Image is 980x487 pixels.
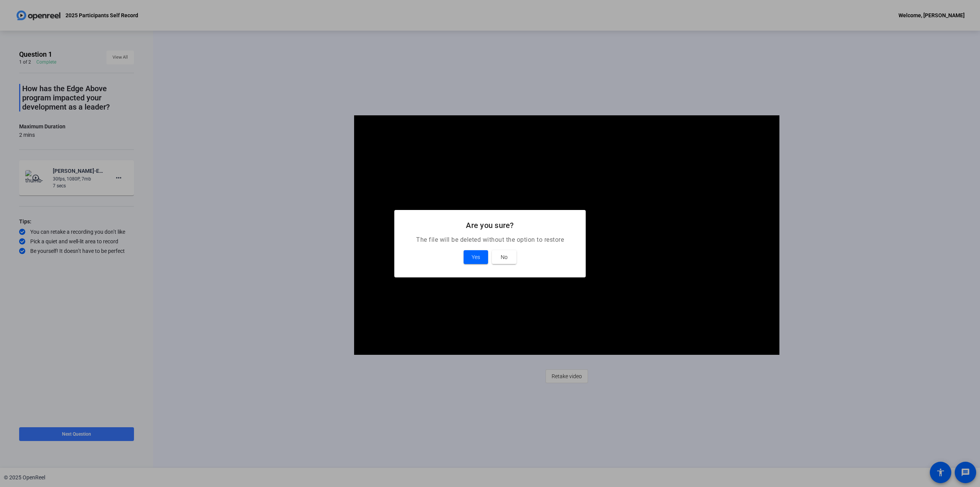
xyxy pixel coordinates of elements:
p: The file will be deleted without the option to restore [403,235,577,244]
button: Yes [464,250,488,264]
button: No [492,250,516,264]
span: Yes [472,253,480,262]
h2: Are you sure? [403,219,577,231]
span: No [501,253,508,262]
